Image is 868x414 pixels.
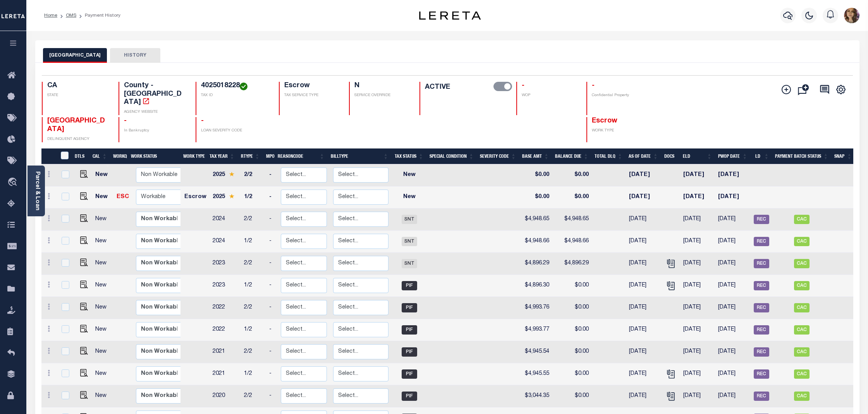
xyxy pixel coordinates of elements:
[680,231,715,253] td: [DATE]
[715,385,751,407] td: [DATE]
[124,109,186,115] p: AGENCY WEBSITE
[41,148,56,164] th: &nbsp;&nbsp;&nbsp;&nbsp;&nbsp;&nbsp;&nbsp;&nbsp;&nbsp;&nbsp;
[210,297,241,319] td: 2022
[402,303,417,312] span: PIF
[519,275,552,297] td: $4,896.30
[626,385,662,407] td: [DATE]
[592,93,654,98] p: Confidential Property
[519,186,552,209] td: $0.00
[210,385,241,407] td: 2020
[754,259,769,268] span: REC
[552,385,592,407] td: $0.00
[715,297,751,319] td: [DATE]
[66,13,76,18] a: OMS
[402,215,417,224] span: SNT
[72,148,89,164] th: DTLS
[124,117,127,124] span: -
[519,341,552,363] td: $4,945.54
[241,164,266,186] td: 2/2
[754,369,769,379] span: REC
[552,297,592,319] td: $0.00
[519,363,552,385] td: $4,945.55
[519,209,552,231] td: $4,948.65
[754,217,769,222] a: REC
[266,253,278,275] td: -
[794,283,810,288] a: CAC
[76,12,120,19] li: Payment History
[92,385,114,407] td: New
[522,82,524,89] span: -
[626,319,662,341] td: [DATE]
[392,164,427,186] td: New
[266,341,278,363] td: -
[794,261,810,266] a: CAC
[552,253,592,275] td: $4,896.29
[266,385,278,407] td: -
[680,186,715,209] td: [DATE]
[92,275,114,297] td: New
[241,363,266,385] td: 1/2
[552,186,592,209] td: $0.00
[241,209,266,231] td: 2/2
[552,164,592,186] td: $0.00
[56,148,72,164] th: &nbsp;
[92,209,114,231] td: New
[519,148,552,164] th: Base Amt: activate to sort column ascending
[680,148,715,164] th: ELD: activate to sort column ascending
[47,93,110,98] p: STATE
[266,319,278,341] td: -
[592,117,617,124] span: Escrow
[680,319,715,341] td: [DATE]
[794,393,810,399] a: CAC
[110,48,160,63] button: HISTORY
[626,148,661,164] th: As of Date: activate to sort column ascending
[754,347,769,357] span: REC
[794,215,810,224] span: CAC
[772,148,831,164] th: Payment Batch Status: activate to sort column ascending
[552,148,591,164] th: Balance Due: activate to sort column ascending
[419,11,481,20] img: logo-dark.svg
[626,164,662,186] td: [DATE]
[626,363,662,385] td: [DATE]
[402,259,417,268] span: SNT
[754,349,769,355] a: REC
[519,385,552,407] td: $3,044.35
[519,253,552,275] td: $4,896.29
[44,13,57,18] a: Home
[391,148,426,164] th: Tax Status: activate to sort column ascending
[210,275,241,297] td: 2023
[92,253,114,275] td: New
[794,281,810,290] span: CAC
[328,148,392,164] th: BillType: activate to sort column ascending
[238,148,263,164] th: RType: activate to sort column ascending
[241,231,266,253] td: 1/2
[201,128,270,134] p: LOAN SEVERITY CODE
[794,371,810,377] a: CAC
[284,82,340,90] h4: Escrow
[680,297,715,319] td: [DATE]
[715,186,751,209] td: [DATE]
[266,164,278,186] td: -
[477,148,519,164] th: Severity Code: activate to sort column ascending
[210,186,241,209] td: 2025
[754,371,769,377] a: REC
[110,148,128,164] th: WorkQ
[552,275,592,297] td: $0.00
[794,347,810,357] span: CAC
[552,209,592,231] td: $4,948.65
[354,93,410,98] p: SERVICE OVERRIDE
[794,237,810,246] span: CAC
[626,341,662,363] td: [DATE]
[715,341,751,363] td: [DATE]
[794,239,810,244] a: CAC
[402,281,417,290] span: PIF
[754,327,769,333] a: REC
[552,319,592,341] td: $0.00
[92,363,114,385] td: New
[794,369,810,379] span: CAC
[181,186,210,209] td: Escrow
[210,209,241,231] td: 2024
[89,148,110,164] th: CAL: activate to sort column ascending
[626,209,662,231] td: [DATE]
[754,392,769,401] span: REC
